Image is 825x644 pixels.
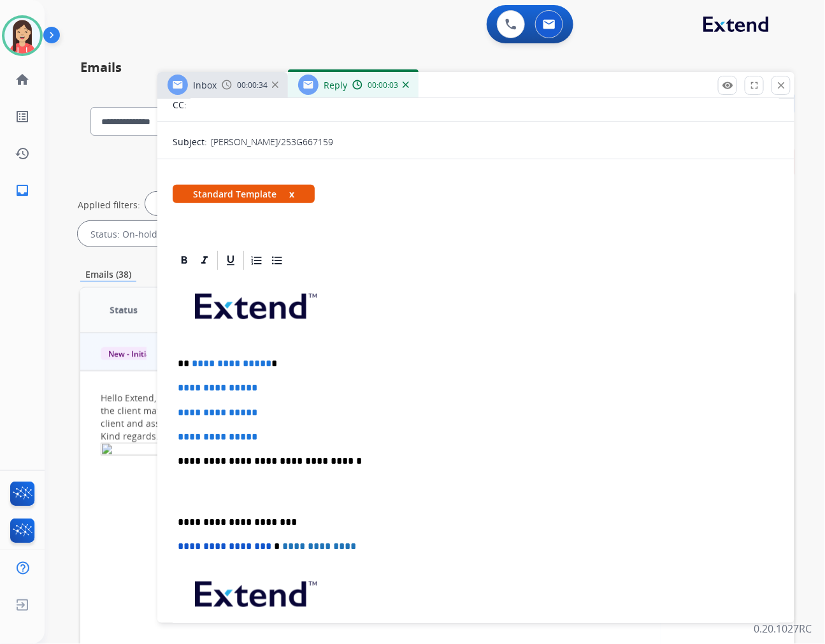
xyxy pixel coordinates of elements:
mat-icon: remove_red_eye [722,80,733,91]
div: Kind regards. [101,430,640,443]
div: Selected agents: 1 [145,192,248,215]
mat-icon: home [15,72,30,87]
div: Bold [175,251,194,270]
h2: Emails [80,59,794,76]
p: [PERSON_NAME]/253G667159 [211,135,333,148]
button: x [289,187,294,201]
span: Inbox [193,79,217,91]
div: Ordered List [247,251,266,270]
p: CC: [173,98,187,111]
mat-icon: close [775,80,787,91]
div: the client mattress was not approve for warranty due to stain, the client also has an extended wa... [101,404,640,430]
mat-icon: list_alt [15,109,30,124]
div: Hello Extend, [101,392,640,404]
div: Italic [195,251,214,270]
mat-icon: history [15,146,30,161]
div: Status: On-hold – Internal [78,221,231,247]
div: Underline [221,251,240,270]
span: 00:00:34 [237,80,268,90]
p: Emails (38) [80,268,136,282]
span: Reply [324,79,347,91]
img: avatar [4,18,40,54]
span: 00:00:03 [368,80,398,90]
mat-icon: fullscreen [749,80,760,91]
span: Standard Template [173,185,315,203]
p: 0.20.1027RC [754,621,812,636]
p: Applied filters: [78,198,140,211]
span: Status [110,303,138,317]
div: Bullet List [268,251,287,270]
p: Subject: [173,135,207,148]
mat-icon: inbox [15,183,30,198]
span: New - Initial [101,347,160,361]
